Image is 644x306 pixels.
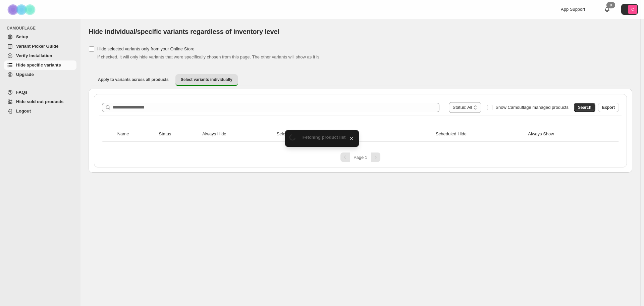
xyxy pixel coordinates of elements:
button: Export [598,103,619,112]
span: CAMOUFLAGE [7,26,77,31]
span: App Support [561,7,585,12]
th: Name [115,127,157,142]
span: Page 1 [354,155,367,160]
button: Avatar with initials C [621,4,638,15]
a: Verify Installation [4,51,76,60]
span: Hide selected variants only from your Online Store [97,46,195,51]
span: If checked, it will only hide variants that were specifically chosen from this page. The other va... [97,54,321,59]
span: Export [602,105,615,110]
div: 0 [606,2,615,8]
a: Hide specific variants [4,60,76,70]
th: Always Hide [200,127,275,142]
span: FAQs [16,90,28,95]
th: Selected/Excluded Countries [275,127,434,142]
nav: Pagination [99,152,622,162]
a: 0 [604,6,610,13]
div: Select variants individually [89,89,632,173]
span: Verify Installation [16,53,52,58]
span: Setup [16,34,28,39]
text: C [631,7,634,11]
th: Scheduled Hide [434,127,526,142]
span: Upgrade [16,72,34,77]
span: Variant Picker Guide [16,44,58,49]
a: Setup [4,32,76,42]
a: Upgrade [4,70,76,79]
span: Show Camouflage managed products [495,105,569,110]
a: Variant Picker Guide [4,42,76,51]
span: Fetching product list [303,135,346,140]
span: Hide specific variants [16,62,61,68]
th: Status [157,127,201,142]
span: Hide individual/specific variants regardless of inventory level [89,28,279,35]
span: Logout [16,108,31,114]
button: Select variants individually [175,74,238,86]
span: Hide sold out products [16,99,64,104]
a: Logout [4,106,76,116]
span: Select variants individually [181,77,232,82]
span: Search [578,105,591,110]
button: Apply to variants across all products [93,74,174,85]
span: Avatar with initials C [628,5,637,14]
span: Apply to variants across all products [98,77,169,82]
th: Always Show [526,127,605,142]
button: Search [574,103,595,112]
img: Camouflage [5,0,39,19]
a: FAQs [4,88,76,97]
a: Hide sold out products [4,97,76,106]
